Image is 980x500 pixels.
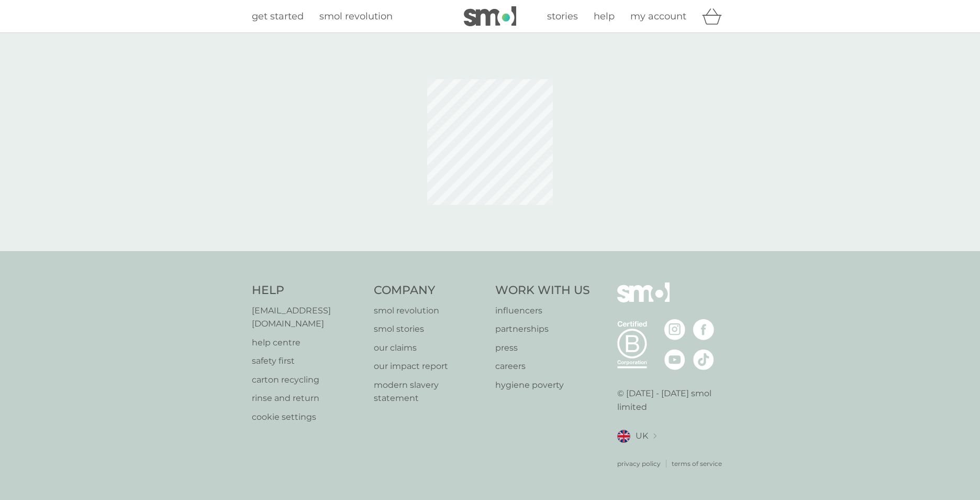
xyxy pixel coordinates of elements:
a: stories [547,9,578,24]
span: UK [636,429,648,443]
span: get started [252,10,304,22]
a: my account [630,9,686,24]
a: partnerships [495,322,590,336]
h4: Help [252,282,363,299]
a: modern slavery statement [374,378,485,405]
img: UK flag [617,430,630,443]
a: press [495,341,590,355]
a: our claims [374,341,485,355]
a: hygiene poverty [495,378,590,392]
a: safety first [252,354,363,368]
h4: Company [374,282,485,299]
a: smol revolution [374,304,485,318]
a: terms of service [672,459,722,469]
img: smol [464,6,516,26]
div: basket [702,6,728,27]
span: stories [547,10,578,22]
a: [EMAIL_ADDRESS][DOMAIN_NAME] [252,304,363,331]
a: help [594,9,615,24]
a: our impact report [374,360,485,373]
span: smol revolution [319,10,393,22]
img: visit the smol Tiktok page [693,349,714,370]
a: privacy policy [617,459,661,469]
a: help centre [252,336,363,350]
img: visit the smol Facebook page [693,319,714,340]
a: influencers [495,304,590,318]
a: carton recycling [252,373,363,387]
h4: Work With Us [495,282,590,299]
a: careers [495,360,590,373]
img: select a new location [653,433,656,439]
a: rinse and return [252,392,363,405]
p: © [DATE] - [DATE] smol limited [617,387,729,414]
a: get started [252,9,304,24]
span: my account [630,10,686,22]
a: smol revolution [319,9,393,24]
img: visit the smol Youtube page [664,349,685,370]
a: cookie settings [252,410,363,424]
img: smol [617,282,670,318]
img: visit the smol Instagram page [664,319,685,340]
a: smol stories [374,322,485,336]
span: help [594,10,615,22]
